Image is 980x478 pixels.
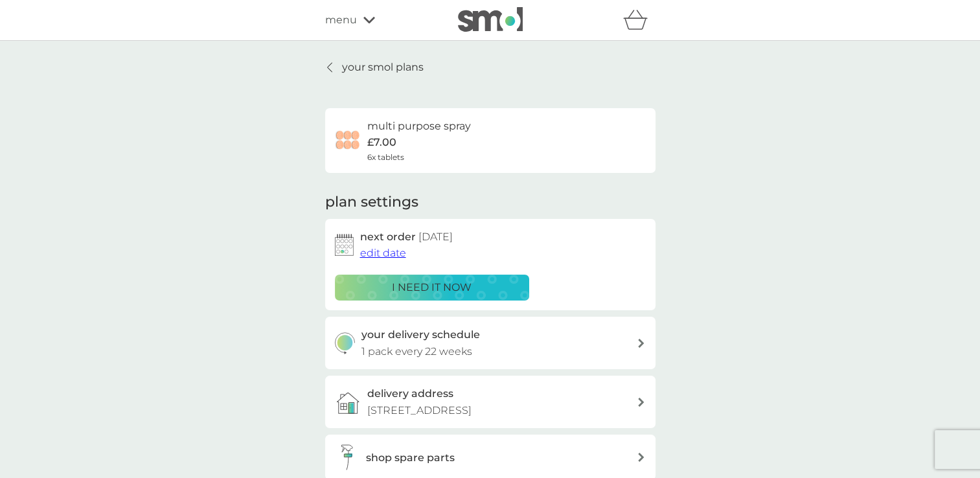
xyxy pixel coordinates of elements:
[367,118,471,135] h6: multi purpose spray
[325,59,424,76] a: your smol plans
[342,59,424,76] p: your smol plans
[367,402,472,419] p: [STREET_ADDRESS]
[325,317,655,369] button: your delivery schedule1 pack every 22 weeks
[623,7,655,33] div: basket
[325,376,655,428] a: delivery address[STREET_ADDRESS]
[335,128,361,154] img: multi purpose spray
[325,12,357,28] span: menu
[335,275,529,301] button: i need it now
[392,279,472,296] p: i need it now
[418,231,453,243] span: [DATE]
[361,326,480,343] h3: your delivery schedule
[325,192,418,212] h2: plan settings
[360,245,406,262] button: edit date
[367,134,396,151] p: £7.00
[360,247,406,259] span: edit date
[361,343,472,360] p: 1 pack every 22 weeks
[360,229,453,245] h2: next order
[367,151,404,163] span: 6x tablets
[367,385,453,402] h3: delivery address
[366,450,455,466] h3: shop spare parts
[458,7,523,32] img: smol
